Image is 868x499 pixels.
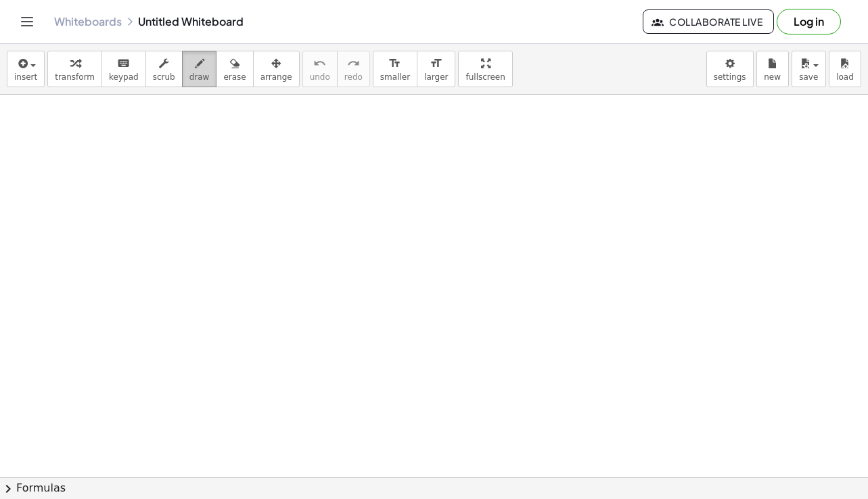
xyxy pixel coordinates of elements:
span: keypad [109,72,139,82]
button: arrange [253,51,300,87]
button: new [756,51,789,87]
button: format_sizesmaller [373,51,417,87]
button: transform [47,51,102,87]
button: Collaborate Live [643,9,774,34]
button: insert [7,51,45,87]
button: settings [706,51,754,87]
span: smaller [380,72,410,82]
button: fullscreen [458,51,512,87]
a: Whiteboards [54,15,122,28]
span: load [836,72,854,82]
span: erase [223,72,246,82]
button: undoundo [302,51,338,87]
span: insert [14,72,37,82]
span: arrange [260,72,292,82]
button: erase [216,51,253,87]
i: format_size [388,55,401,72]
i: keyboard [117,55,130,72]
span: draw [189,72,210,82]
span: scrub [153,72,175,82]
span: larger [424,72,448,82]
span: settings [714,72,746,82]
button: format_sizelarger [417,51,455,87]
button: Log in [777,9,841,34]
span: new [764,72,781,82]
span: save [799,72,818,82]
span: redo [344,72,363,82]
span: transform [55,72,95,82]
button: load [829,51,861,87]
button: save [792,51,826,87]
span: Collaborate Live [654,16,762,28]
button: keyboardkeypad [101,51,146,87]
button: Toggle navigation [16,11,38,32]
span: undo [310,72,330,82]
button: redoredo [337,51,370,87]
i: undo [313,55,326,72]
button: scrub [145,51,183,87]
i: format_size [430,55,442,72]
span: fullscreen [465,72,505,82]
button: draw [182,51,217,87]
i: redo [347,55,360,72]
